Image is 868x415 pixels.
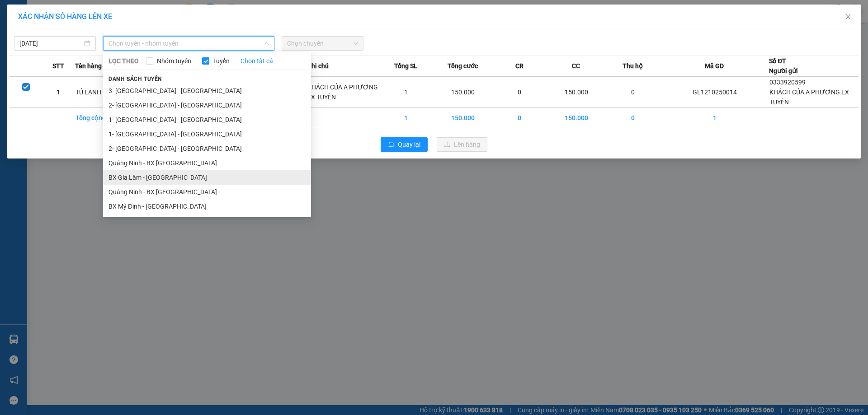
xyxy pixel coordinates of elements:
[241,56,273,66] a: Chọn tất cả
[434,77,492,108] td: 150.000
[379,108,434,128] td: 1
[9,12,39,42] img: logo
[547,108,605,128] td: 150.000
[307,61,329,71] span: Ghi chú
[103,156,311,170] li: Quảng Ninh - BX [GEOGRAPHIC_DATA]
[434,108,492,128] td: 150.000
[379,77,434,108] td: 1
[437,137,487,152] button: uploadLên hàng
[448,61,478,71] span: Tổng cước
[103,75,168,83] span: Danh sách tuyến
[705,61,724,71] span: Mã GD
[835,5,861,30] button: Close
[103,185,311,199] li: Quảng Ninh - BX [GEOGRAPHIC_DATA]
[769,56,798,76] div: Số ĐT Người gửi
[381,137,428,152] button: rollbackQuay lại
[209,56,233,66] span: Tuyến
[307,77,379,108] td: KHÁCH CỦA A PHƯƠNG LX TUYẾN
[18,12,112,21] span: XÁC NHẬN SỐ HÀNG LÊN XE
[103,127,311,141] li: 1- [GEOGRAPHIC_DATA] - [GEOGRAPHIC_DATA]
[52,61,64,71] span: STT
[72,27,106,33] strong: 1900088888
[547,77,605,108] td: 150.000
[515,61,524,71] span: CR
[769,79,806,86] span: 0333920599
[103,84,311,98] li: 3- [GEOGRAPHIC_DATA] - [GEOGRAPHIC_DATA]
[103,98,311,112] li: 2- [GEOGRAPHIC_DATA] - [GEOGRAPHIC_DATA]
[660,77,769,108] td: GL1210250014
[19,38,82,48] input: 12/10/2025
[287,37,358,50] span: Chọn chuyến
[103,141,311,156] li: 2- [GEOGRAPHIC_DATA] - [GEOGRAPHIC_DATA]
[492,77,547,108] td: 0
[492,108,547,128] td: 0
[75,108,130,128] td: Tổng cộng
[108,56,139,66] span: LỌC THEO
[398,140,420,149] span: Quay lại
[42,5,138,25] strong: CÔNG TY TNHH DV DU LỊCH HẢI VÂN TRAVEL - VÂN ANH EXPRESS
[153,56,195,66] span: Nhóm tuyến
[394,61,417,71] span: Tổng SL
[42,35,105,48] span: 40 [PERSON_NAME] - [GEOGRAPHIC_DATA]
[264,41,269,46] span: down
[24,60,77,80] span: KHÁCH CỦA A PHƯƠNG LX TUYẾN
[572,61,580,71] span: CC
[606,108,660,128] td: 0
[75,61,102,71] span: Tên hàng
[42,77,75,108] td: 1
[388,141,394,149] span: rollback
[75,77,130,108] td: TỦ LẠNH
[108,37,269,50] span: Chọn tuyến - nhóm tuyến
[42,27,72,33] span: HOTLINE :
[606,77,660,108] td: 0
[103,170,311,185] li: BX Gia Lâm - [GEOGRAPHIC_DATA]
[103,199,311,214] li: BX Mỹ Đình - [GEOGRAPHIC_DATA]
[769,89,849,106] span: KHÁCH CỦA A PHƯƠNG LX TUYẾN
[623,61,643,71] span: Thu hộ
[660,108,769,128] td: 1
[844,13,852,20] span: close
[103,112,311,127] li: 1- [GEOGRAPHIC_DATA] - [GEOGRAPHIC_DATA]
